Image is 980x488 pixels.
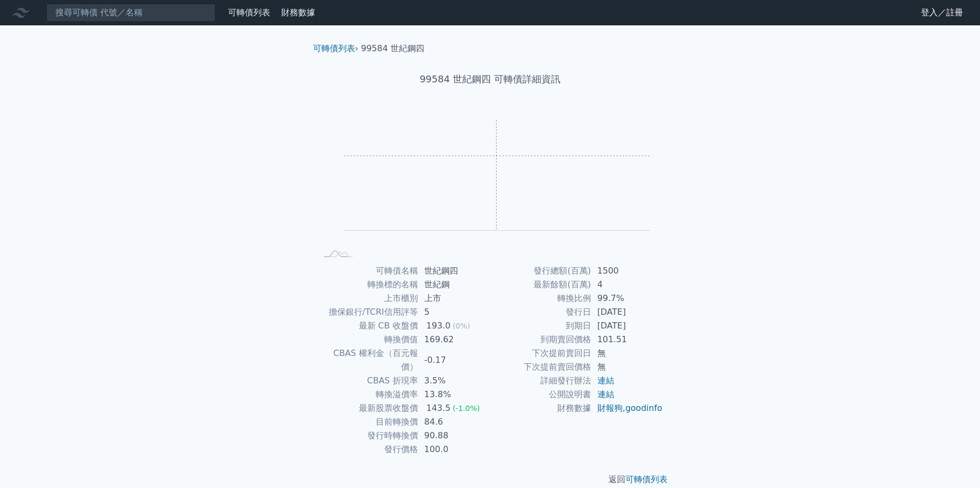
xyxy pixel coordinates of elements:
[418,292,490,305] td: 上市
[453,404,480,412] span: (-1.0%)
[424,319,453,333] div: 193.0
[418,429,490,443] td: 90.88
[418,443,490,456] td: 100.0
[313,43,355,53] a: 可轉債列表
[317,278,418,292] td: 轉換標的名稱
[317,305,418,319] td: 擔保銀行/TCRI信用評等
[591,346,663,360] td: 無
[490,374,591,388] td: 詳細發行辦法
[490,292,591,305] td: 轉換比例
[591,305,663,319] td: [DATE]
[597,376,614,386] a: 連結
[317,401,418,415] td: 最新股票收盤價
[305,72,676,87] h1: 99584 世紀鋼四 可轉債詳細資訊
[317,292,418,305] td: 上市櫃別
[418,305,490,319] td: 5
[490,401,591,415] td: 財務數據
[424,401,453,415] div: 143.5
[317,346,418,374] td: CBAS 權利金（百元報價）
[490,305,591,319] td: 發行日
[418,346,490,374] td: -0.17
[625,403,662,413] a: goodinfo
[591,333,663,346] td: 101.51
[317,443,418,456] td: 發行價格
[317,374,418,388] td: CBAS 折現率
[317,333,418,346] td: 轉換價值
[317,388,418,401] td: 轉換溢價率
[418,264,490,278] td: 世紀鋼四
[490,346,591,360] td: 下次提前賣回日
[228,7,270,17] a: 可轉債列表
[317,415,418,429] td: 目前轉換價
[305,473,676,486] p: 返回
[490,264,591,278] td: 發行總額(百萬)
[490,278,591,292] td: 最新餘額(百萬)
[912,4,972,21] a: 登入／註冊
[418,333,490,346] td: 169.62
[591,292,663,305] td: 99.7%
[313,42,358,55] li: ›
[490,388,591,401] td: 公開說明書
[591,360,663,374] td: 無
[597,403,623,413] a: 財報狗
[317,429,418,443] td: 發行時轉換價
[453,322,470,330] span: (0%)
[46,4,215,22] input: 搜尋可轉債 代號／名稱
[281,7,315,17] a: 財務數據
[418,278,490,292] td: 世紀鋼
[317,264,418,278] td: 可轉債名稱
[361,42,424,55] li: 99584 世紀鋼四
[490,319,591,333] td: 到期日
[591,401,663,415] td: ,
[317,319,418,333] td: 最新 CB 收盤價
[625,474,668,484] a: 可轉債列表
[597,389,614,399] a: 連結
[490,360,591,374] td: 下次提前賣回價格
[334,120,651,246] g: Chart
[591,264,663,278] td: 1500
[591,278,663,292] td: 4
[591,319,663,333] td: [DATE]
[418,374,490,388] td: 3.5%
[490,333,591,346] td: 到期賣回價格
[418,415,490,429] td: 84.6
[418,388,490,401] td: 13.8%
